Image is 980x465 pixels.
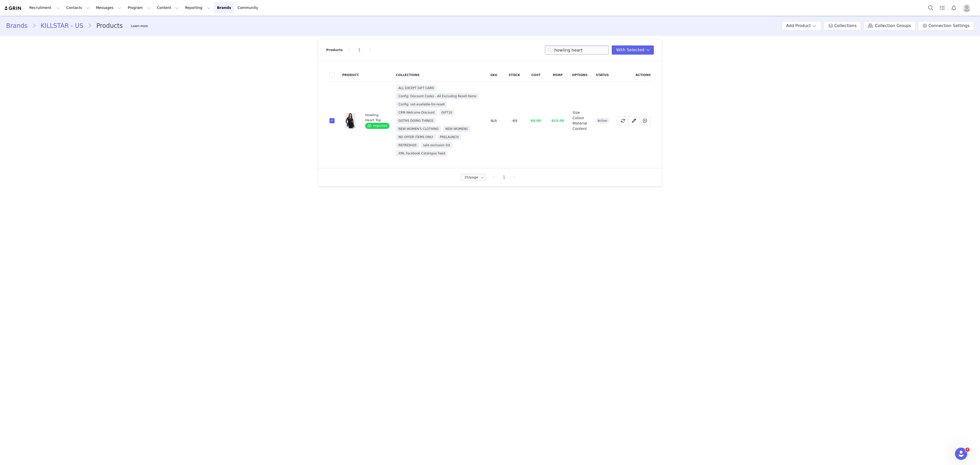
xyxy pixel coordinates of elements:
button: Notifications [948,2,959,14]
th: Status [591,68,614,82]
span: XML Facebook Catalogue Feed [396,150,447,156]
a: Community [235,2,264,14]
a: Collections [824,21,861,30]
button: Recruitment [26,2,63,14]
span: PRELAUNCH [438,134,461,140]
a: Tasks [937,2,948,14]
span: sale exclusion list [421,142,452,148]
span: Collections [834,23,856,29]
div: Size Colour Material Content [572,110,587,131]
th: Product [339,68,362,82]
span: CRM Welcome Discount [396,109,437,116]
span: -69 [511,119,517,123]
a: Collection Groups [863,21,915,30]
button: Content [154,2,182,14]
a: KILLSTAR - US [36,21,88,30]
th: Collections [393,68,484,82]
span: Config: Discount Codes - All Excluding Resell Items [396,93,479,99]
a: Brands [214,2,234,14]
th: SKU [484,68,504,82]
a: Connection Settings [918,21,974,30]
span: REFRESH20 [396,142,419,148]
button: Contacts [63,2,93,14]
span: NO OFFER ITEMS ONLY [396,134,435,140]
span: GOTHS DOING THINGS [396,118,436,124]
span: NEW WOMEN'S CLOTHING [396,126,441,132]
input: Select [461,174,486,181]
span: NEW WOMENS [443,126,470,132]
span: $0.00 [531,119,541,123]
span: Connection Settings [928,23,970,29]
th: Options [569,68,591,82]
span: Imported [365,123,389,129]
span: Collection Groups [875,23,911,29]
img: placeholder-profile.jpg [963,4,971,12]
span: active [595,118,609,124]
span: 4 [965,448,970,452]
span: N/A [491,119,497,123]
input: Search products [545,45,609,55]
img: HowlingHeartTop-B.jpg [345,113,356,128]
span: $53.00 [551,119,564,123]
button: Program [125,2,154,14]
li: 1 [356,46,363,54]
span: Config: not-available-for-resell [396,101,447,107]
button: Profile [960,4,976,12]
th: MSRP [546,68,569,82]
li: 1 [500,174,508,181]
p: Products [326,47,343,53]
iframe: Intercom live chat [955,448,967,460]
span: With Selected [616,47,644,53]
button: Reporting [182,2,214,14]
div: Howling Heart Top [365,113,387,123]
button: Search [925,2,936,14]
button: Messages [93,2,124,14]
a: Brands [6,21,32,30]
span: ALL EXCEPT GIFT CARD [396,85,436,91]
th: Cost [525,68,547,82]
div: Tooltip anchor [130,23,149,29]
th: Actions [614,68,654,82]
button: Add Product [782,21,821,30]
button: With Selected [612,45,654,55]
span: GIFT10 [439,109,455,116]
th: Stock [504,68,525,82]
img: grin logo [4,6,22,11]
